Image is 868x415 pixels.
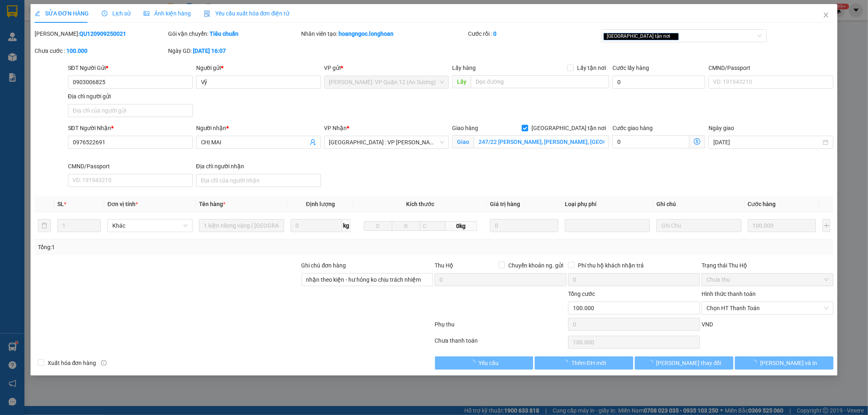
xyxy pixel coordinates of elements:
span: picture [144,11,149,16]
span: Khác [112,219,188,232]
div: SĐT Người Nhận [68,124,193,133]
span: Đà Nẵng : VP Thanh Khê [329,136,444,148]
input: C [420,221,446,231]
b: 0 [493,30,496,37]
span: 0kg [446,221,477,231]
input: 0 [490,219,558,232]
span: Yêu cầu [479,359,498,367]
span: Thu Hộ [435,262,453,269]
div: [PERSON_NAME]: [35,29,166,38]
span: SỬA ĐƠN HÀNG [35,10,89,17]
div: Chưa cước : [35,46,166,55]
span: info-circle [101,360,107,366]
span: CÔNG TY TNHH CHUYỂN PHÁT NHANH BẢO AN [71,28,149,42]
input: VD: Bàn, Ghế [199,219,284,232]
span: Kích thước [406,201,434,207]
div: Gói vận chuyển: [168,29,300,38]
input: Cước giao hàng [612,135,689,148]
span: loading [562,360,571,365]
span: Lấy hàng [452,65,476,71]
b: hoangngoc.longhoan [339,30,394,37]
div: Ngày GD: [168,46,300,55]
input: D [364,221,392,231]
span: [PERSON_NAME] và In [760,359,817,367]
div: Người nhận [196,124,321,133]
span: Lấy [452,75,471,88]
span: Giao hàng [452,125,478,131]
div: Cước rồi : [468,29,600,38]
th: Loại phụ phí [562,196,653,212]
input: Ngày giao [713,138,821,147]
span: loading [470,360,479,365]
input: Ghi chú đơn hàng [302,273,433,286]
span: Yêu cầu xuất hóa đơn điện tử [204,10,290,17]
span: SL [57,201,64,207]
span: Cước hàng [748,201,776,207]
span: [GEOGRAPHIC_DATA] tận nơi [528,124,609,133]
div: Phụ thu [434,320,568,334]
input: Giao tận nơi [474,135,609,148]
input: Dọc đường [471,75,609,88]
span: loading [647,360,656,365]
span: Phí thu hộ khách nhận trả [575,261,647,270]
span: [GEOGRAPHIC_DATA] tận nơi [603,33,679,40]
span: Mã đơn: DNTK1409250004 [3,49,125,60]
span: loading [751,360,760,365]
span: Xuất hóa đơn hàng [44,359,100,367]
span: Lịch sử [102,10,131,17]
span: edit [35,11,40,16]
div: Địa chỉ người nhận [196,162,321,171]
input: Cước lấy hàng [612,76,705,89]
input: Ghi Chú [656,219,741,232]
b: Tiêu chuẩn [210,30,238,37]
span: Lấy tận nơi [574,63,609,72]
span: Đơn vị tính [107,201,138,207]
span: Chọn HT Thanh Toán [706,302,829,314]
input: Địa chỉ của người gửi [68,104,193,117]
strong: CSKH: [22,28,43,35]
div: Nhân viên tạo: [302,29,467,38]
span: [PHONE_NUMBER] [3,28,62,42]
span: Thêm ĐH mới [571,359,606,367]
div: Chưa thanh toán [434,336,568,350]
span: close [823,12,829,18]
span: clock-circle [102,11,107,16]
label: Cước giao hàng [612,125,653,131]
input: Địa chỉ của người nhận [196,174,321,187]
b: 100.000 [66,48,87,54]
div: Trạng thái Thu Hộ [702,261,833,270]
button: Thêm ĐH mới [535,356,633,369]
span: Ảnh kiện hàng [144,10,191,17]
strong: PHIẾU DÁN LÊN HÀNG [54,4,161,15]
div: Tổng: 1 [38,243,335,252]
div: SĐT Người Gửi [68,63,193,72]
button: Close [815,4,837,27]
span: kg [342,219,350,232]
label: Ngày giao [708,125,734,131]
span: user-add [310,139,316,146]
span: VP Nhận [324,125,347,131]
input: 0 [748,219,816,232]
div: Địa chỉ người gửi [68,92,193,101]
button: [PERSON_NAME] thay đổi [635,356,733,369]
span: [PERSON_NAME] thay đổi [656,359,722,367]
label: Cước lấy hàng [612,65,649,71]
span: VND [702,321,713,328]
span: dollar-circle [694,138,700,145]
button: plus [822,219,830,232]
b: QU120909250021 [79,30,126,37]
span: Tổng cước [568,291,595,297]
button: Yêu cầu [435,356,533,369]
span: Chưa thu [706,274,829,286]
span: Hồ Chí Minh: VP Quận 12 (An Sương) [329,76,444,88]
button: delete [38,219,51,232]
span: close [671,34,676,38]
span: Định lượng [306,201,335,207]
label: Ghi chú đơn hàng [302,262,346,269]
input: R [392,221,420,231]
button: [PERSON_NAME] và In [735,356,833,369]
label: Hình thức thanh toán [702,291,756,297]
span: Giao [452,135,474,148]
img: icon [204,11,210,17]
b: [DATE] 16:07 [193,48,226,54]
